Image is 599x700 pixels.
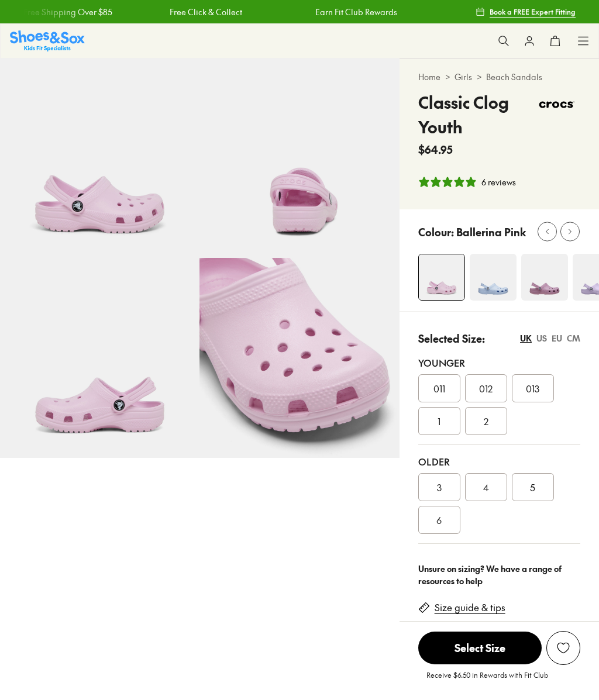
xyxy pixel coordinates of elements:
[456,224,526,240] p: Ballerina Pink
[10,30,85,51] a: Shoes & Sox
[455,71,472,83] a: Girls
[521,254,568,301] img: 4-538788_1
[199,258,399,457] img: 7-464493_1
[433,381,445,395] span: 011
[476,1,576,22] a: Book a FREE Expert Fitting
[418,356,580,370] div: Younger
[546,631,580,665] button: Add to Wishlist
[418,71,440,83] a: Home
[418,330,485,346] p: Selected Size:
[418,224,454,240] p: Colour:
[10,30,85,51] img: SNS_Logo_Responsive.svg
[520,332,532,344] div: UK
[490,6,576,17] span: Book a FREE Expert Fitting
[483,480,489,494] span: 4
[418,142,453,157] span: $64.95
[481,176,516,188] div: 6 reviews
[418,632,542,664] span: Select Size
[419,254,464,300] img: 4-464490_1
[418,176,516,188] button: 5 stars, 6 ratings
[484,414,488,428] span: 2
[436,513,442,527] span: 6
[536,332,547,344] div: US
[567,332,580,344] div: CM
[438,414,440,428] span: 1
[479,381,493,395] span: 012
[437,480,442,494] span: 3
[418,90,533,139] h4: Classic Clog Youth
[199,58,399,258] img: 5-464491_1
[435,601,505,614] a: Size guide & tips
[426,670,548,691] p: Receive $6.50 in Rewards with Fit Club
[552,332,562,344] div: EU
[530,480,535,494] span: 5
[418,71,580,83] div: > >
[470,254,517,301] img: 4-527493_1
[418,563,580,587] div: Unsure on sizing? We have a range of resources to help
[486,71,542,83] a: Beach Sandals
[533,90,580,119] img: Vendor logo
[526,381,539,395] span: 013
[418,454,580,468] div: Older
[418,631,542,665] button: Select Size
